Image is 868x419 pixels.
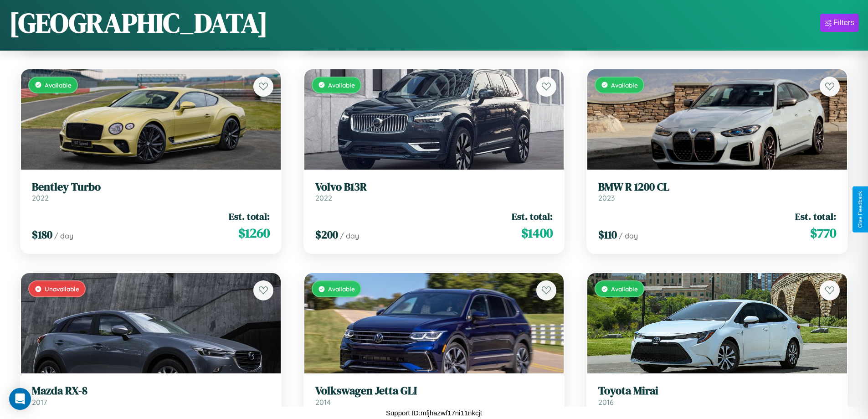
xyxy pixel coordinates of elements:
[9,4,268,41] h1: [GEOGRAPHIC_DATA]
[795,210,836,223] span: Est. total:
[598,384,836,407] a: Toyota Mirai2016
[32,193,49,202] span: 2022
[32,384,270,398] h3: Mazda RX-8
[315,181,553,194] h3: Volvo B13R
[32,181,270,203] a: Bentley Turbo2022
[315,181,553,203] a: Volvo B13R2022
[598,193,615,202] span: 2023
[619,231,638,240] span: / day
[229,210,270,223] span: Est. total:
[328,81,355,89] span: Available
[820,14,859,32] button: Filters
[32,227,52,242] span: $ 180
[54,231,73,240] span: / day
[315,193,332,202] span: 2022
[315,384,553,398] h3: Volkswagen Jetta GLI
[857,191,863,228] div: Give Feedback
[611,81,638,89] span: Available
[315,384,553,407] a: Volkswagen Jetta GLI2014
[315,398,331,407] span: 2014
[512,210,553,223] span: Est. total:
[328,285,355,293] span: Available
[598,227,617,242] span: $ 110
[238,224,270,242] span: $ 1260
[340,231,359,240] span: / day
[32,181,270,194] h3: Bentley Turbo
[598,384,836,398] h3: Toyota Mirai
[833,18,854,27] div: Filters
[386,407,482,419] p: Support ID: mfjhazwf17ni11nkcjt
[598,398,614,407] span: 2016
[810,224,836,242] span: $ 770
[521,224,553,242] span: $ 1400
[598,181,836,194] h3: BMW R 1200 CL
[9,388,31,410] div: Open Intercom Messenger
[611,285,638,293] span: Available
[315,227,338,242] span: $ 200
[45,81,72,89] span: Available
[598,181,836,203] a: BMW R 1200 CL2023
[32,384,270,407] a: Mazda RX-82017
[32,398,47,407] span: 2017
[45,285,79,293] span: Unavailable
